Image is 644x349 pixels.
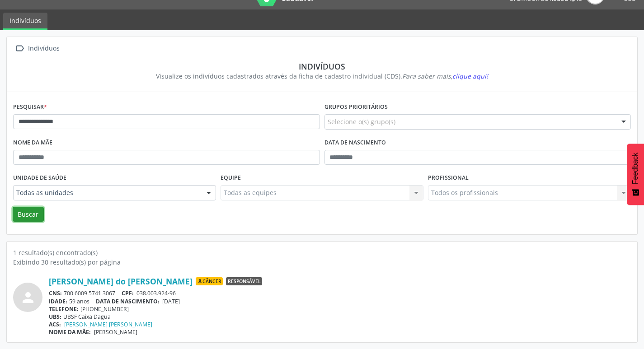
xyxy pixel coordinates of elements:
div: 59 anos [49,298,631,305]
a:  Indivíduos [13,42,61,55]
span: Câncer [196,277,223,285]
label: Nome da mãe [13,136,52,150]
span: Feedback [631,153,639,184]
span: CNS: [49,289,62,297]
i: person [20,289,36,306]
button: Buscar [13,207,44,222]
span: CPF: [122,289,134,297]
div: Exibindo 30 resultado(s) por página [13,257,631,267]
span: UBS: [49,313,61,321]
a: Indivíduos [3,13,47,30]
span: [PERSON_NAME] [94,328,137,336]
span: Todas as unidades [16,188,197,197]
label: Pesquisar [13,100,47,114]
button: Feedback - Mostrar pesquisa [627,144,644,205]
a: [PERSON_NAME] do [PERSON_NAME] [49,276,193,286]
div: 700 6009 5741 3067 [49,289,631,297]
div: UBSF Caixa Dagua [49,313,631,321]
span: 038.003.924-96 [136,289,176,297]
i:  [13,42,26,55]
span: Responsável [226,277,262,285]
label: Unidade de saúde [13,171,66,185]
span: ACS: [49,321,61,328]
span: Selecione o(s) grupo(s) [328,117,395,126]
span: NOME DA MÃE: [49,328,91,336]
label: Data de nascimento [324,136,386,150]
span: IDADE: [49,298,67,305]
div: Visualize os indivíduos cadastrados através da ficha de cadastro individual (CDS). [19,71,625,81]
a: [PERSON_NAME] [PERSON_NAME] [64,321,152,328]
label: Equipe [221,171,241,185]
label: Grupos prioritários [324,100,388,114]
div: Indivíduos [26,42,61,55]
span: clique aqui! [452,72,488,80]
span: TELEFONE: [49,305,79,313]
span: DATA DE NASCIMENTO: [96,298,160,305]
div: 1 resultado(s) encontrado(s) [13,248,631,257]
span: [DATE] [162,298,180,305]
label: Profissional [428,171,469,185]
div: [PHONE_NUMBER] [49,305,631,313]
div: Indivíduos [19,61,625,71]
i: Para saber mais, [402,72,488,80]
